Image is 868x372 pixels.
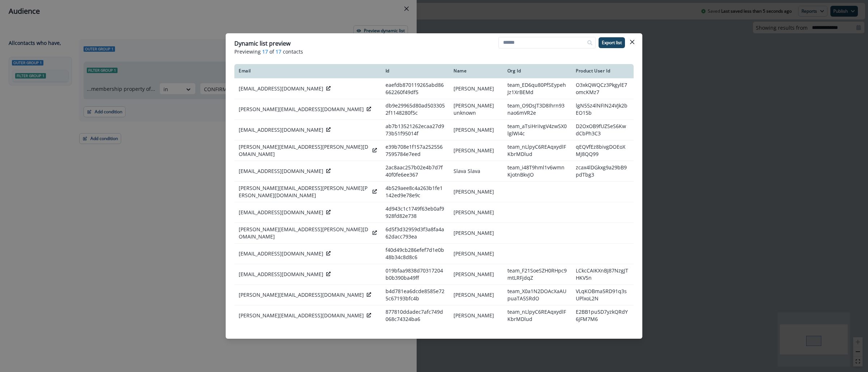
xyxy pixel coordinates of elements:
[239,68,377,74] div: Email
[234,39,290,48] p: Dynamic list preview
[449,99,503,120] td: [PERSON_NAME] unknown
[381,182,449,202] td: 4b529aee8c4a263b1fe1142ed9e78e9c
[234,48,634,55] p: Previewing of contacts
[239,250,323,257] p: [EMAIL_ADDRESS][DOMAIN_NAME]
[381,99,449,120] td: db9e29965d80ad5033052f1148280f5c
[276,48,281,55] span: 17
[454,68,499,74] div: Name
[381,140,449,161] td: e39b708e1f157a2525567595784e7eed
[571,140,634,161] td: qEQVfEz8bivgDOEoXMJ8QQ99
[239,226,370,240] p: [PERSON_NAME][EMAIL_ADDRESS][PERSON_NAME][DOMAIN_NAME]
[571,264,634,285] td: LCkcCAIKXnBJ87NzgJTHKV5n
[239,168,323,175] p: [EMAIL_ADDRESS][DOMAIN_NAME]
[239,126,323,134] p: [EMAIL_ADDRESS][DOMAIN_NAME]
[262,48,268,55] span: 17
[507,68,567,74] div: Org Id
[449,202,503,223] td: [PERSON_NAME]
[449,244,503,264] td: [PERSON_NAME]
[449,264,503,285] td: [PERSON_NAME]
[381,202,449,223] td: 4d943c1c1749f63eb0af9928fd82e738
[503,305,571,326] td: team_nLlpyC6REAqxydlFKbrMDlud
[571,305,634,326] td: E2BB1pu5D7yzkQRdY6JFM7M6
[381,285,449,305] td: b4d781ea6dcde8585e725c67193bfc4b
[449,305,503,326] td: [PERSON_NAME]
[449,285,503,305] td: [PERSON_NAME]
[381,223,449,244] td: 6d5f3d32959d3f3a8fa4a62dacc793ea
[239,312,364,319] p: [PERSON_NAME][EMAIL_ADDRESS][DOMAIN_NAME]
[571,120,634,140] td: D2OxOB9fUZSeS6KwdCbPh3C3
[571,79,634,99] td: O3xkQWQCz3PkgylE7omcKMz7
[239,85,323,92] p: [EMAIL_ADDRESS][DOMAIN_NAME]
[386,68,445,74] div: Id
[449,140,503,161] td: [PERSON_NAME]
[503,161,571,182] td: team_i48T9hml1v6wmnKjotnBkvJO
[239,185,370,199] p: [PERSON_NAME][EMAIL_ADDRESS][PERSON_NAME][PERSON_NAME][DOMAIN_NAME]
[449,161,503,182] td: Slava Slava
[449,79,503,99] td: [PERSON_NAME]
[576,68,629,74] div: Product User Id
[571,285,634,305] td: VLqKOBma5RD91q3sUPlxoL2N
[449,223,503,244] td: [PERSON_NAME]
[602,40,622,45] p: Export list
[381,244,449,264] td: f40d49cb286efef7d1e0b48b34c8d8c6
[571,161,634,182] td: zcax4lDGkxg9a29bB9pdTbg3
[239,209,323,216] p: [EMAIL_ADDRESS][DOMAIN_NAME]
[503,140,571,161] td: team_nLlpyC6REAqxydlFKbrMDlud
[239,271,323,278] p: [EMAIL_ADDRESS][DOMAIN_NAME]
[626,36,638,48] button: Close
[503,264,571,285] td: team_F21SoeSZH0RHpc9mtLRFjdqZ
[503,99,571,120] td: team_O9DsJT3D8Ihrn93nao6mVR2e
[503,120,571,140] td: team_aTsiHriIvgV4zwSX0lglWI4c
[571,99,634,120] td: lgN55z4lNFIN24VJk2bEO15b
[503,79,571,99] td: team_ED6qu80PfSEypehJz1XrBEMd
[381,120,449,140] td: ab7b13521262ecaa27d973b51f95014f
[239,143,370,158] p: [PERSON_NAME][EMAIL_ADDRESS][PERSON_NAME][DOMAIN_NAME]
[239,291,364,299] p: [PERSON_NAME][EMAIL_ADDRESS][DOMAIN_NAME]
[381,264,449,285] td: 019bfaa9838d70317204b0b390ba49ff
[449,182,503,202] td: [PERSON_NAME]
[381,161,449,182] td: 2ac8aac257b02e4b7d7f40f0fe6ee367
[599,37,625,48] button: Export list
[381,79,449,99] td: eaefdb870119265abd86662260f49df5
[381,305,449,326] td: 877810ddadec7afc749d068c74324ba6
[503,285,571,305] td: team_X0a1N2DOAcXaAUpuaTA5SRdO
[449,120,503,140] td: [PERSON_NAME]
[239,106,364,113] p: [PERSON_NAME][EMAIL_ADDRESS][DOMAIN_NAME]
